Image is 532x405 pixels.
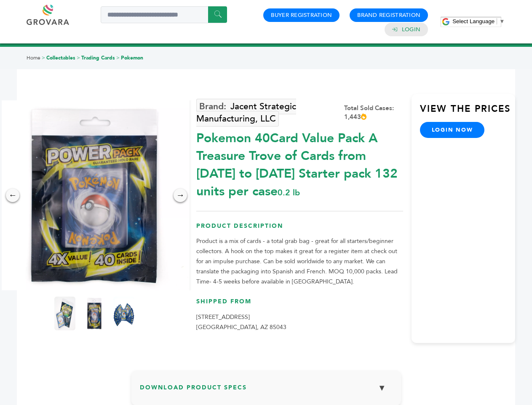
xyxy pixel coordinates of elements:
span: ▼ [499,18,505,24]
img: Pokemon 40-Card Value Pack – A Treasure Trove of Cards from 1996 to 2024 - Starter pack! 132 unit... [113,297,134,330]
p: Product is a mix of cards - a total grab bag - great for all starters/beginner collectors. A hook... [196,236,403,287]
a: Select Language​ [452,18,505,24]
span: Select Language [452,18,495,24]
a: Jacent Strategic Manufacturing, LLC [196,99,296,127]
span: ​ [497,18,497,24]
h3: Shipped From [196,297,403,312]
img: Pokemon 40-Card Value Pack – A Treasure Trove of Cards from 1996 to 2024 - Starter pack! 132 unit... [54,297,75,330]
span: > [116,54,120,61]
span: > [77,54,80,61]
h3: Download Product Specs [140,379,393,403]
input: Search a product or brand... [101,6,227,23]
a: Collectables [46,54,75,61]
div: ← [6,189,19,202]
img: Pokemon 40-Card Value Pack – A Treasure Trove of Cards from 1996 to 2024 - Starter pack! 132 unit... [84,297,105,330]
div: Total Sold Cases: 1,443 [344,104,403,121]
div: Pokemon 40Card Value Pack A Treasure Trove of Cards from [DATE] to [DATE] Starter pack 132 units ... [196,125,403,200]
span: > [42,54,45,61]
a: Login [402,26,420,33]
a: Home [27,54,40,61]
button: ▼ [372,379,393,397]
h3: View the Prices [420,103,515,122]
div: → [174,189,187,202]
h3: Product Description [196,222,403,237]
a: Brand Registration [357,11,420,19]
a: Trading Cards [81,54,115,61]
a: login now [420,122,485,138]
a: Buyer Registration [271,11,332,19]
p: [STREET_ADDRESS] [GEOGRAPHIC_DATA], AZ 85043 [196,312,403,332]
span: 0.2 lb [278,187,300,198]
a: Pokemon [121,54,143,61]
